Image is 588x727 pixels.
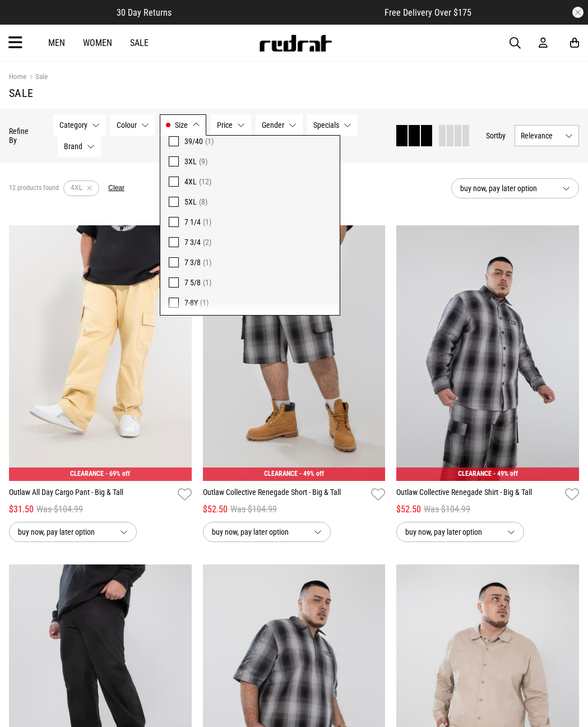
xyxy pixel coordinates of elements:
[521,131,561,140] span: Relevance
[9,225,192,481] img: Outlaw All Day Cargo Pant - Big & Tall in Brown
[184,177,197,186] span: 4XL
[264,470,298,478] span: CLEARANCE
[184,278,201,287] span: 7 5/8
[203,522,331,542] button: buy now, pay later option
[203,487,367,503] a: Outlaw Collective Renegade Short - Big & Tall
[58,136,101,157] button: Brand
[71,184,82,192] span: 4XL
[199,197,207,206] span: (8)
[212,525,305,539] span: buy now, pay later option
[230,503,277,516] span: Was $104.99
[18,525,111,539] span: buy now, pay later option
[307,114,358,136] button: Specials
[396,522,524,542] button: buy now, pay later option
[203,503,228,516] span: $52.50
[262,121,284,129] span: Gender
[313,121,339,129] span: Specials
[203,217,211,226] span: (1)
[184,197,197,206] span: 5XL
[48,38,65,48] a: Men
[203,278,211,287] span: (1)
[199,177,211,186] span: (12)
[184,258,201,267] span: 7 3/8
[82,180,96,196] button: Remove filter
[211,114,251,136] button: Price
[424,503,470,516] span: Was $104.99
[184,238,201,247] span: 7 3/4
[117,7,172,18] span: 30 Day Returns
[117,121,137,129] span: Colour
[200,298,209,307] span: (1)
[515,125,579,146] button: Relevance
[9,522,137,542] button: buy now, pay later option
[9,487,173,503] a: Outlaw All Day Cargo Pant - Big & Tall
[175,121,188,129] span: Size
[194,7,362,18] iframe: Customer reviews powered by Trustpilot
[217,121,233,129] span: Price
[258,35,332,52] img: Redrat logo
[9,127,36,145] p: Refine By
[396,225,579,481] img: Outlaw Collective Renegade Shirt - Big & Tall in Multi
[36,503,83,516] span: Was $104.99
[299,470,324,478] span: - 49% off
[396,487,561,503] a: Outlaw Collective Renegade Shirt - Big & Tall
[451,178,579,198] button: buy now, pay later option
[199,157,207,166] span: (9)
[385,7,471,18] span: Free Delivery Over $175
[256,114,303,136] button: Gender
[458,470,492,478] span: CLEARANCE
[184,298,198,307] span: 7-8Y
[108,184,124,193] button: Clear
[9,503,34,516] span: $31.50
[498,131,506,140] span: by
[184,157,197,166] span: 3XL
[405,525,498,539] span: buy now, pay later option
[460,182,553,195] span: buy now, pay later option
[9,4,43,38] button: Open LiveChat chat widget
[9,72,26,81] a: Home
[9,86,579,100] h1: Sale
[64,142,82,151] span: Brand
[184,217,201,226] span: 7 1/4
[9,184,59,193] span: 12 products found
[160,114,206,136] button: Size
[105,470,130,478] span: - 69% off
[486,129,506,142] button: Sortby
[203,238,211,247] span: (2)
[53,114,106,136] button: Category
[59,121,87,129] span: Category
[110,114,155,136] button: Colour
[203,225,386,481] img: Outlaw Collective Renegade Short - Big & Tall in Multi
[396,503,421,516] span: $52.50
[70,470,104,478] span: CLEARANCE
[205,137,214,146] span: (1)
[130,38,149,48] a: Sale
[184,137,203,146] span: 39/40
[160,135,340,316] div: Size
[493,470,518,478] span: - 49% off
[83,38,112,48] a: Women
[203,258,211,267] span: (1)
[26,72,48,83] a: Sale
